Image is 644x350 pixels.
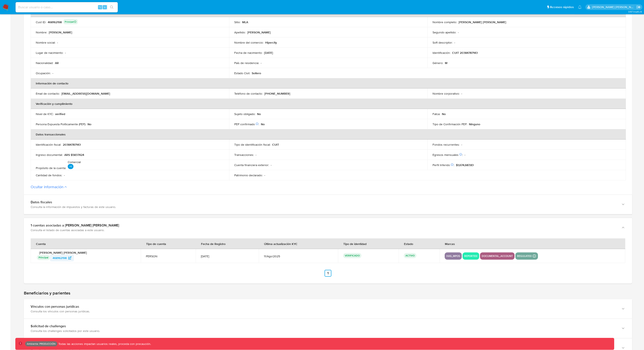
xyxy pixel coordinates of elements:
[550,5,574,9] span: Accesos rápidos
[592,5,635,9] p: leidy.martinez@mercadolibre.com.co
[636,5,641,9] a: Salir
[104,5,105,9] span: s
[98,5,102,9] span: ⌥
[107,4,116,10] button: search-icon
[27,343,56,345] p: Ambiente: PRODUCCIÓN
[57,342,151,346] p: Todas las acciones impactan usuarios reales, proceda con precaución.
[16,4,118,10] input: Buscar usuario o caso...
[578,5,582,9] a: Notificaciones
[628,10,642,13] span: 3.157.1-hotfix-5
